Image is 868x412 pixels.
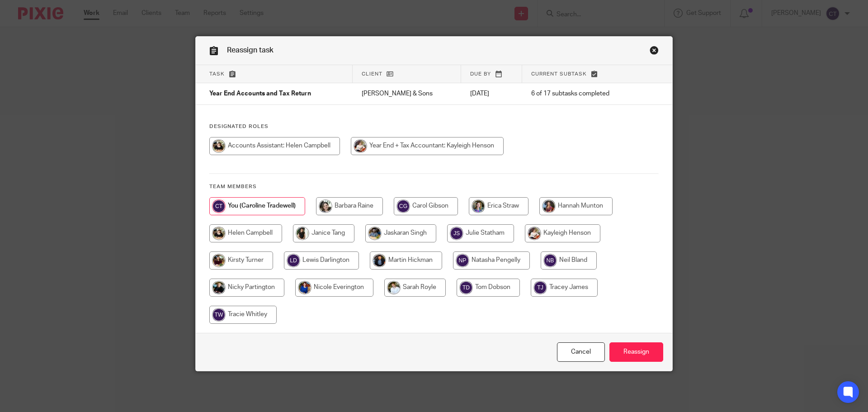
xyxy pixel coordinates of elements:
[557,342,605,362] a: Close this dialog window
[531,71,587,76] span: Current subtask
[209,183,659,190] h4: Team members
[609,342,663,362] input: Reassign
[227,47,274,54] span: Reassign task
[362,71,382,76] span: Client
[650,46,659,58] a: Close this dialog window
[470,71,491,76] span: Due by
[362,89,452,98] p: [PERSON_NAME] & Sons
[209,91,311,97] span: Year End Accounts and Tax Return
[209,123,659,130] h4: Designated Roles
[209,71,225,76] span: Task
[470,89,513,98] p: [DATE]
[522,83,639,105] td: 6 of 17 subtasks completed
